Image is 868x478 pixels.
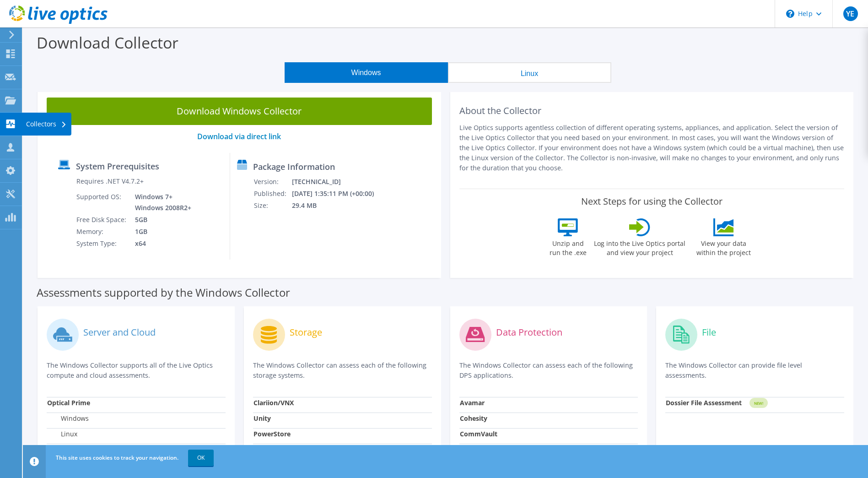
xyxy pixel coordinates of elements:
[448,62,611,83] button: Linux
[76,191,128,214] td: Supported OS:
[47,429,77,439] label: Linux
[37,32,178,53] label: Download Collector
[291,176,386,188] td: [TECHNICAL_ID]
[459,105,845,116] h2: About the Collector
[253,188,291,200] td: Published:
[56,454,178,462] span: This site uses cookies to track your navigation.
[666,398,742,407] strong: Dossier File Assessment
[786,10,794,18] svg: \n
[47,414,89,423] label: Windows
[459,123,845,173] p: Live Optics supports agentless collection of different operating systems, appliances, and applica...
[690,236,756,257] label: View your data within the project
[291,200,386,212] td: 29.4 MB
[128,214,193,226] td: 5GB
[547,236,589,257] label: Unzip and run the .exe
[76,162,159,171] label: System Prerequisites
[83,328,156,337] label: Server and Cloud
[843,6,858,21] span: YE
[76,177,144,186] label: Requires .NET V4.7.2+
[253,360,432,380] p: The Windows Collector can assess each of the following storage systems.
[128,238,193,250] td: x64
[22,113,71,136] div: Collectors
[76,214,128,226] td: Free Disk Space:
[188,450,214,466] a: OK
[581,196,722,207] label: Next Steps for using the Collector
[290,328,322,337] label: Storage
[197,131,281,141] a: Download via direct link
[754,401,763,406] tspan: NEW!
[253,176,291,188] td: Version:
[593,236,686,257] label: Log into the Live Optics portal and view your project
[459,360,638,380] p: The Windows Collector can assess each of the following DPS applications.
[128,191,193,214] td: Windows 7+ Windows 2008R2+
[460,414,487,423] strong: Cohesity
[460,398,485,407] strong: Avamar
[37,288,290,297] label: Assessments supported by the Windows Collector
[460,429,497,438] strong: CommVault
[76,226,128,238] td: Memory:
[47,398,90,407] strong: Optical Prime
[253,200,291,212] td: Size:
[47,360,226,380] p: The Windows Collector supports all of the Live Optics compute and cloud assessments.
[253,429,291,438] strong: PowerStore
[128,226,193,238] td: 1GB
[665,360,844,380] p: The Windows Collector can provide file level assessments.
[253,398,294,407] strong: Clariion/VNX
[702,328,716,337] label: File
[76,238,128,250] td: System Type:
[253,414,271,423] strong: Unity
[253,162,335,171] label: Package Information
[496,328,562,337] label: Data Protection
[47,98,432,125] a: Download Windows Collector
[285,62,448,83] button: Windows
[291,188,386,200] td: [DATE] 1:35:11 PM (+00:00)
